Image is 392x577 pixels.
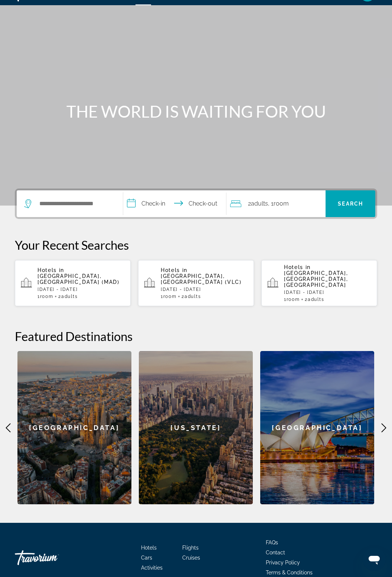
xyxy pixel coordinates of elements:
h2: Featured Destinations [15,329,377,344]
p: Your Recent Searches [15,237,377,252]
span: Hotels in [37,267,64,273]
p: [DATE] - [DATE] [161,287,248,292]
a: [GEOGRAPHIC_DATA] [17,351,131,504]
a: Privacy Policy [266,560,300,565]
a: Activities [141,565,163,571]
a: FAQs [266,540,278,545]
button: Hotels in [GEOGRAPHIC_DATA], [GEOGRAPHIC_DATA] (MAD)[DATE] - [DATE]1Room2Adults [15,260,131,306]
span: 2 [305,297,324,302]
span: , 1 [268,199,289,209]
p: [DATE] - [DATE] [37,287,125,292]
iframe: Button to launch messaging window [362,547,386,571]
span: 2 [182,294,201,299]
span: Adults [61,294,78,299]
span: 1 [161,294,176,299]
a: [GEOGRAPHIC_DATA] [260,351,374,504]
span: Adults [184,294,201,299]
a: Travorium [15,547,89,569]
span: [GEOGRAPHIC_DATA], [GEOGRAPHIC_DATA] (MAD) [37,273,120,285]
div: Search widget [17,190,375,217]
a: Hotels [141,545,157,551]
span: Room [40,294,53,299]
a: Flights [182,545,199,551]
span: Room [163,294,177,299]
span: Adults [308,297,324,302]
span: 2 [248,199,268,209]
button: Search [326,190,375,217]
h1: THE WORLD IS WAITING FOR YOU [57,102,335,121]
a: [US_STATE] [139,351,253,504]
a: Cars [141,555,152,561]
button: Hotels in [GEOGRAPHIC_DATA], [GEOGRAPHIC_DATA] (VLC)[DATE] - [DATE]1Room2Adults [138,260,254,306]
a: Cruises [182,555,200,561]
span: Hotels in [284,264,311,270]
button: Check in and out dates [123,190,226,217]
span: 1 [284,297,300,302]
span: [GEOGRAPHIC_DATA], [GEOGRAPHIC_DATA], [GEOGRAPHIC_DATA] [284,270,348,288]
p: [DATE] - [DATE] [284,290,371,295]
span: 1 [37,294,53,299]
span: Hotels in [161,267,187,273]
button: Travelers: 2 adults, 0 children [226,190,326,217]
button: Hotels in [GEOGRAPHIC_DATA], [GEOGRAPHIC_DATA], [GEOGRAPHIC_DATA][DATE] - [DATE]1Room2Adults [261,260,377,306]
span: Room [287,297,300,302]
span: Room [274,200,289,207]
a: Terms & Conditions [266,570,313,576]
span: 2 [58,294,78,299]
a: Contact [266,550,285,555]
span: [GEOGRAPHIC_DATA], [GEOGRAPHIC_DATA] (VLC) [161,273,242,285]
span: Adults [251,200,268,207]
span: Search [338,201,363,207]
